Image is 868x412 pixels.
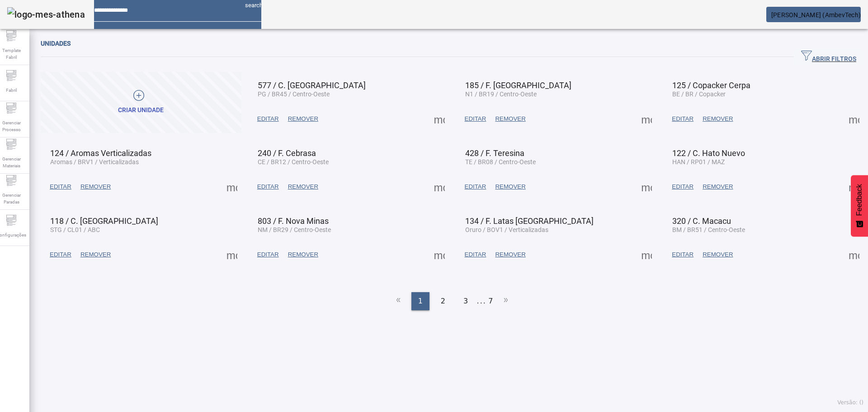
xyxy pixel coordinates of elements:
button: REMOVER [698,179,737,195]
button: Mais [224,179,240,195]
span: NM / BR29 / Centro-Oeste [258,226,331,233]
span: Fabril [3,84,19,96]
button: REMOVER [698,111,737,127]
span: STG / CL01 / ABC [50,226,100,233]
li: 7 [488,292,493,310]
button: EDITAR [460,246,491,263]
button: REMOVER [283,246,323,263]
button: EDITAR [667,179,698,195]
li: ... [477,292,486,310]
span: N1 / BR19 / Centro-Oeste [465,90,537,98]
span: 577 / C. [GEOGRAPHIC_DATA] [258,81,366,90]
button: EDITAR [460,111,491,127]
button: Mais [431,246,448,263]
button: REMOVER [698,246,737,263]
span: REMOVER [495,114,525,123]
button: EDITAR [460,179,491,195]
span: 428 / F. Teresina [465,148,524,158]
span: BM / BR51 / Centro-Oeste [672,226,745,233]
span: 320 / C. Macacu [672,216,731,226]
span: REMOVER [288,114,318,123]
span: REMOVER [288,182,318,191]
span: 803 / F. Nova Minas [258,216,329,226]
button: Feedback - Mostrar pesquisa [851,175,868,237]
span: EDITAR [257,182,279,191]
button: Criar unidade [41,72,241,133]
button: REMOVER [283,111,323,127]
span: 240 / F. Cebrasa [258,148,316,158]
span: Oruro / BOV1 / Verticalizadas [465,226,548,233]
span: PG / BR45 / Centro-Oeste [258,90,330,98]
span: BE / BR / Copacker [672,90,726,98]
span: EDITAR [672,250,693,259]
span: EDITAR [465,182,486,191]
button: ABRIR FILTROS [794,49,863,65]
span: 2 [441,296,445,307]
button: EDITAR [45,179,76,195]
span: REMOVER [288,250,318,259]
button: REMOVER [491,246,530,263]
button: EDITAR [667,111,698,127]
span: EDITAR [257,250,279,259]
span: 118 / C. [GEOGRAPHIC_DATA] [50,216,158,226]
span: EDITAR [50,250,71,259]
button: EDITAR [253,246,283,263]
button: Mais [638,179,655,195]
span: [PERSON_NAME] (AmbevTech) [771,11,861,19]
button: EDITAR [253,179,283,195]
span: EDITAR [672,114,693,123]
button: EDITAR [45,246,76,263]
span: REMOVER [703,182,733,191]
span: 3 [463,296,468,307]
button: Mais [431,179,448,195]
button: Mais [638,246,655,263]
span: Feedback [855,184,863,216]
span: EDITAR [672,182,693,191]
span: EDITAR [50,182,71,191]
button: REMOVER [491,179,530,195]
button: REMOVER [76,246,115,263]
button: Mais [846,111,862,127]
span: 122 / C. Hato Nuevo [672,148,745,158]
span: 125 / Copacker Cerpa [672,81,750,90]
button: Mais [846,246,862,263]
img: logo-mes-athena [7,7,85,22]
span: EDITAR [465,250,486,259]
button: Mais [846,179,862,195]
span: 185 / F. [GEOGRAPHIC_DATA] [465,81,571,90]
button: EDITAR [253,111,283,127]
button: Mais [638,111,655,127]
button: Mais [224,246,240,263]
button: Mais [431,111,448,127]
span: CE / BR12 / Centro-Oeste [258,158,329,166]
span: 124 / Aromas Verticalizadas [50,148,151,158]
span: Aromas / BRV1 / Verticalizadas [50,158,139,166]
span: REMOVER [495,182,525,191]
span: REMOVER [703,250,733,259]
span: Unidades [41,40,71,47]
span: Versão: () [837,399,863,406]
span: TE / BR08 / Centro-Oeste [465,158,536,166]
span: HAN / RP01 / MAZ [672,158,725,166]
span: REMOVER [80,182,111,191]
span: REMOVER [703,114,733,123]
button: EDITAR [667,246,698,263]
span: 134 / F. Latas [GEOGRAPHIC_DATA] [465,216,594,226]
span: EDITAR [465,114,486,123]
span: REMOVER [495,250,525,259]
button: REMOVER [283,179,323,195]
div: Criar unidade [118,106,164,115]
button: REMOVER [491,111,530,127]
span: ABRIR FILTROS [801,50,856,64]
button: REMOVER [76,179,115,195]
span: REMOVER [80,250,111,259]
span: EDITAR [257,114,279,123]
